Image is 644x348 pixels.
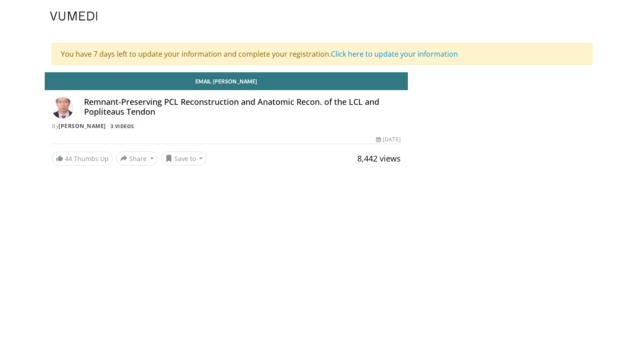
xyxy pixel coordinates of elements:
div: [DATE] [376,136,400,144]
a: [PERSON_NAME] [59,122,106,130]
button: Share [116,151,158,166]
div: You have 7 days left to update your information and complete your registration. [51,43,593,65]
a: Email [PERSON_NAME] [45,72,408,90]
a: Click here to update your information [331,49,458,59]
div: By [52,122,401,130]
a: 3 Videos [107,122,137,130]
button: Save to [161,151,207,166]
img: Avatar [52,97,73,119]
h4: Remnant-Preserving PCL Reconstruction and Anatomic Recon. of the LCL and Popliteaus Tendon [84,97,401,116]
span: 8,442 views [357,153,401,164]
a: 44 Thumbs Up [52,152,113,166]
span: 44 [65,154,72,163]
img: VuMedi Logo [50,12,97,21]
